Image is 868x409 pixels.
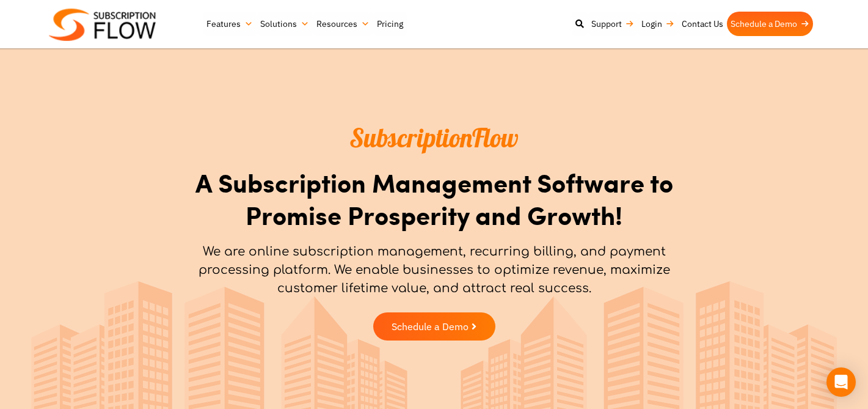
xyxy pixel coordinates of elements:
[826,367,856,397] div: Open Intercom Messenger
[313,12,373,36] a: Resources
[588,12,638,36] a: Support
[678,12,727,36] a: Contact Us
[203,12,257,36] a: Features
[727,12,813,36] a: Schedule a Demo
[392,322,469,331] span: Schedule a Demo
[638,12,678,36] a: Login
[373,312,495,341] a: Schedule a Demo
[181,166,688,230] h1: A Subscription Management Software to Promise Prosperity and Growth!
[181,243,688,298] p: We are online subscription management, recurring billing, and payment processing platform. We ena...
[349,122,519,154] span: SubscriptionFlow
[373,12,407,36] a: Pricing
[257,12,313,36] a: Solutions
[49,9,156,41] img: Subscriptionflow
